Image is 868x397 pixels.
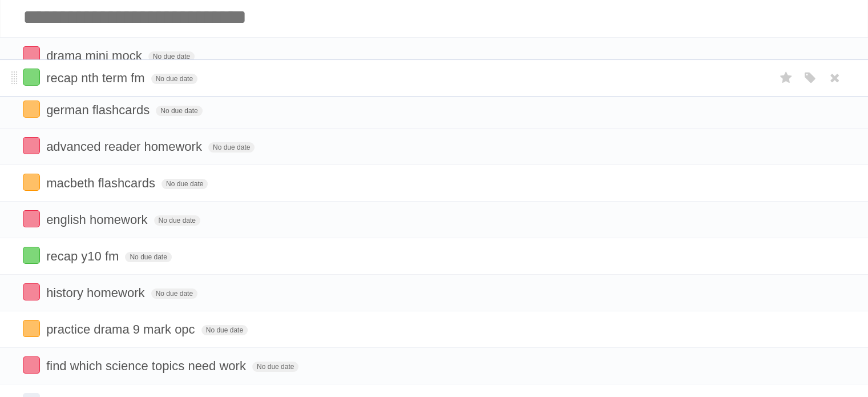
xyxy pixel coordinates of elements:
span: No due date [201,325,248,335]
span: No due date [252,362,298,372]
span: No due date [154,215,200,226]
span: No due date [208,142,255,153]
label: Done [23,210,40,227]
label: Done [23,101,40,118]
span: history homework [46,286,147,300]
span: advanced reader homework [46,139,205,154]
span: find which science topics need work [46,359,249,373]
span: drama mini mock [46,49,144,63]
span: No due date [151,74,197,84]
label: Done [23,46,40,63]
span: No due date [125,252,171,262]
label: Done [23,320,40,337]
label: Done [23,283,40,300]
label: Done [23,356,40,374]
span: german flashcards [46,103,152,117]
span: macbeth flashcards [46,176,158,190]
label: Done [23,174,40,191]
label: Done [23,247,40,264]
label: Done [23,69,40,86]
label: Done [23,137,40,154]
span: No due date [151,288,197,299]
span: english homework [46,212,150,227]
span: No due date [162,179,208,189]
span: practice drama 9 mark opc [46,322,197,336]
span: No due date [156,106,202,116]
label: Star task [776,69,797,87]
span: No due date [148,51,195,62]
span: recap y10 fm [46,249,122,263]
span: recap nth term fm [46,71,147,85]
